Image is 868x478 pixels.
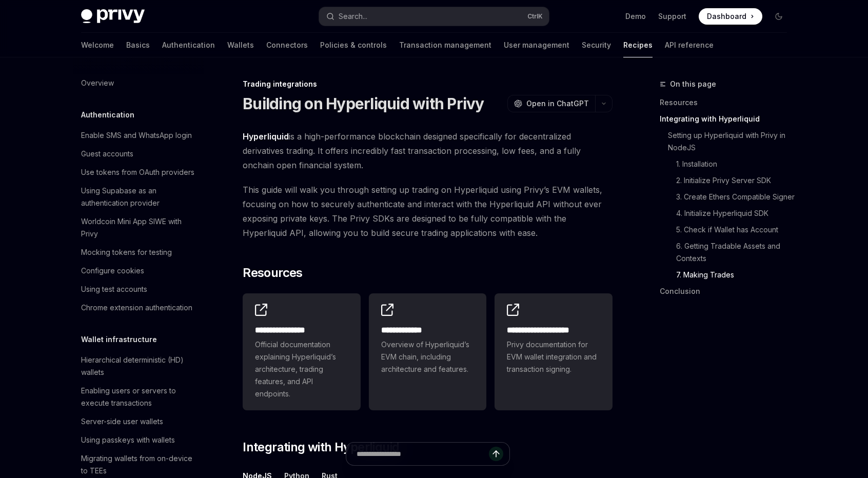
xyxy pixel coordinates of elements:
a: Transaction management [399,33,491,57]
div: Search... [339,10,367,23]
h1: Building on Hyperliquid with Privy [243,94,484,113]
a: Enable SMS and WhatsApp login [73,126,204,145]
a: 7. Making Trades [676,267,795,283]
a: Basics [126,33,150,57]
div: Enabling users or servers to execute transactions [81,385,198,409]
a: 1. Installation [676,156,795,172]
div: Guest accounts [81,148,133,160]
a: Authentication [162,33,215,57]
span: Open in ChatGPT [526,98,589,109]
a: Support [658,11,686,22]
a: 6. Getting Tradable Assets and Contexts [676,238,795,267]
h5: Wallet infrastructure [81,333,157,346]
span: On this page [670,78,716,90]
a: Welcome [81,33,114,57]
a: Security [582,33,611,57]
a: Hierarchical deterministic (HD) wallets [73,351,204,382]
div: Worldcoin Mini App SIWE with Privy [81,215,198,240]
a: Using Supabase as an authentication provider [73,182,204,212]
div: Using passkeys with wallets [81,434,175,446]
div: Migrating wallets from on-device to TEEs [81,452,198,477]
a: Connectors [266,33,308,57]
a: Policies & controls [320,33,387,57]
div: Trading integrations [243,79,613,89]
div: Enable SMS and WhatsApp login [81,129,192,142]
a: Wallets [227,33,254,57]
a: 2. Initialize Privy Server SDK [676,172,795,189]
button: Search...CtrlK [319,7,549,26]
span: Ctrl K [527,12,543,21]
span: Privy documentation for EVM wallet integration and transaction signing. [507,338,600,375]
a: Guest accounts [73,145,204,163]
a: Hyperliquid [243,131,289,142]
a: Use tokens from OAuth providers [73,163,204,182]
a: API reference [665,33,714,57]
a: Server-side user wallets [73,412,204,431]
button: Open in ChatGPT [507,95,595,112]
a: 3. Create Ethers Compatible Signer [676,189,795,205]
div: Configure cookies [81,265,144,277]
a: Resources [660,94,795,111]
div: Chrome extension authentication [81,302,192,314]
img: dark logo [81,9,145,24]
div: Server-side user wallets [81,415,163,428]
h5: Authentication [81,109,134,121]
a: Conclusion [660,283,795,300]
a: Dashboard [699,8,762,25]
div: Overview [81,77,114,89]
a: Configure cookies [73,262,204,280]
a: **** **** **** *****Privy documentation for EVM wallet integration and transaction signing. [495,293,613,410]
a: 5. Check if Wallet has Account [676,222,795,238]
div: Mocking tokens for testing [81,246,172,258]
a: Integrating with Hyperliquid [660,111,795,127]
div: Using test accounts [81,283,147,295]
div: Use tokens from OAuth providers [81,166,194,178]
a: Demo [625,11,646,22]
span: Official documentation explaining Hyperliquid’s architecture, trading features, and API endpoints. [255,338,348,400]
a: Mocking tokens for testing [73,243,204,262]
span: Overview of Hyperliquid’s EVM chain, including architecture and features. [381,338,475,375]
div: Hierarchical deterministic (HD) wallets [81,354,198,379]
button: Toggle dark mode [771,8,787,25]
a: Recipes [623,33,653,57]
a: Worldcoin Mini App SIWE with Privy [73,212,204,243]
a: 4. Initialize Hyperliquid SDK [676,205,795,222]
span: Integrating with Hyperliquid [243,439,399,455]
a: Overview [73,74,204,92]
div: Using Supabase as an authentication provider [81,185,198,209]
a: Using passkeys with wallets [73,431,204,449]
span: Resources [243,265,303,281]
a: Chrome extension authentication [73,298,204,317]
a: **** **** **** *Official documentation explaining Hyperliquid’s architecture, trading features, a... [243,293,361,410]
a: Using test accounts [73,280,204,298]
span: This guide will walk you through setting up trading on Hyperliquid using Privy’s EVM wallets, foc... [243,183,613,240]
a: **** **** ***Overview of Hyperliquid’s EVM chain, including architecture and features. [369,293,487,410]
a: Setting up Hyperliquid with Privy in NodeJS [668,127,795,156]
span: Dashboard [707,11,746,22]
button: Send message [489,447,503,461]
a: User management [504,33,569,57]
span: is a high-performance blockchain designed specifically for decentralized derivatives trading. It ... [243,129,613,172]
a: Enabling users or servers to execute transactions [73,382,204,412]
